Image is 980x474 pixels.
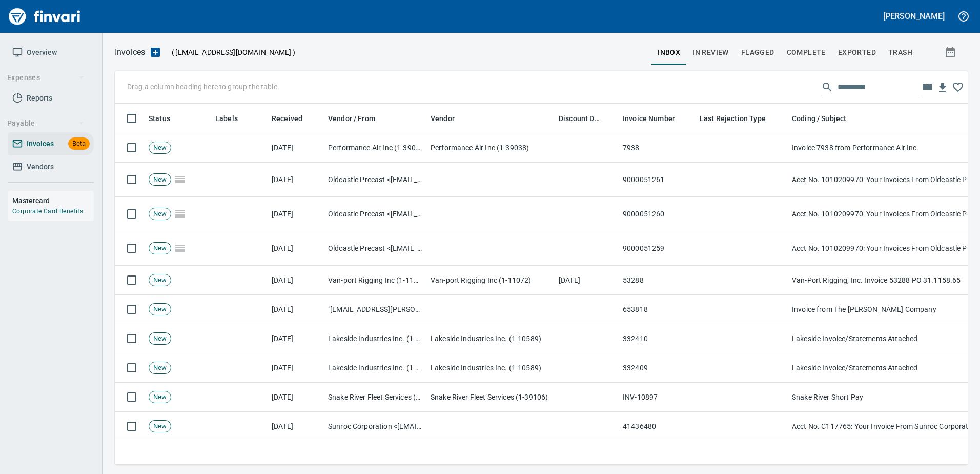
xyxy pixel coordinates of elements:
td: 332410 [619,324,696,353]
td: 9000051260 [619,197,696,231]
td: [DATE] [555,266,619,295]
h5: [PERSON_NAME] [883,11,945,22]
td: Oldcastle Precast <[EMAIL_ADDRESS][DOMAIN_NAME]> [324,163,426,197]
a: Vendors [8,155,94,179]
td: INV-10897 [619,383,696,412]
span: Reports [27,92,52,105]
td: [DATE] [268,295,324,324]
td: [DATE] [268,353,324,383]
td: Snake River Fleet Services (1-39106) [426,383,555,412]
nav: breadcrumb [115,46,145,58]
button: Expenses [3,68,89,87]
span: New [149,363,171,373]
span: Expenses [7,71,85,84]
span: New [149,305,171,314]
td: 41436480 [619,412,696,441]
td: [DATE] [268,133,324,163]
span: Vendor [431,112,455,125]
span: Complete [787,46,826,59]
span: Coding / Subject [792,112,860,125]
td: Lakeside Industries Inc. (1-10589) [426,324,555,353]
span: Labels [215,112,251,125]
td: Lakeside Industries Inc. (1-10589) [324,353,426,383]
span: New [149,209,171,219]
span: trash [888,46,912,59]
td: [DATE] [268,163,324,197]
button: Click to remember these column choices [950,80,966,95]
span: In Review [692,46,729,59]
span: Overview [27,46,57,59]
td: [DATE] [268,266,324,295]
h6: Mastercard [12,195,94,206]
span: Coding / Subject [792,112,846,125]
span: Vendor [431,112,468,125]
td: 7938 [619,133,696,163]
span: New [149,275,171,285]
p: Invoices [115,46,145,58]
span: Received [272,112,316,125]
button: Choose columns to display [920,80,935,95]
span: Pages Split [171,244,189,252]
td: Sunroc Corporation <[EMAIL_ADDRESS][DOMAIN_NAME]> [324,412,426,441]
p: ( ) [166,47,295,57]
td: Oldcastle Precast <[EMAIL_ADDRESS][DOMAIN_NAME]> [324,231,426,266]
span: Pages Split [171,209,189,218]
span: Exported [838,46,876,59]
td: Oldcastle Precast <[EMAIL_ADDRESS][DOMAIN_NAME]> [324,197,426,231]
td: [DATE] [268,324,324,353]
span: Discount Date [559,112,601,125]
span: Vendor / From [328,112,389,125]
span: Status [149,112,170,125]
td: Van-port Rigging Inc (1-11072) [324,266,426,295]
span: New [149,175,171,185]
span: Discount Date [559,112,615,125]
span: Beta [68,138,90,150]
span: New [149,334,171,344]
td: Snake River Fleet Services (1-39106) [324,383,426,412]
span: New [149,244,171,253]
span: Labels [215,112,238,125]
td: 332409 [619,353,696,383]
span: Invoice Number [623,112,688,125]
span: Flagged [741,46,774,59]
td: 9000051259 [619,231,696,266]
td: Lakeside Industries Inc. (1-10589) [324,324,426,353]
a: Corporate Card Benefits [12,208,83,215]
span: Status [149,112,183,125]
span: New [149,392,171,402]
span: Invoices [27,137,54,150]
td: [DATE] [268,412,324,441]
button: Download Table [935,80,950,95]
td: "[EMAIL_ADDRESS][PERSON_NAME][DOMAIN_NAME]" <[EMAIL_ADDRESS][PERSON_NAME][DOMAIN_NAME]> [324,295,426,324]
span: Received [272,112,302,125]
td: 53288 [619,266,696,295]
a: Reports [8,87,94,110]
span: Payable [7,117,85,130]
td: Performance Air Inc (1-39038) [426,133,555,163]
span: Last Rejection Type [700,112,779,125]
span: inbox [658,46,680,59]
span: Invoice Number [623,112,675,125]
td: [DATE] [268,383,324,412]
button: Upload an Invoice [145,46,166,58]
img: Finvari [6,4,83,29]
td: Performance Air Inc (1-39038) [324,133,426,163]
td: Van-port Rigging Inc (1-11072) [426,266,555,295]
td: [DATE] [268,231,324,266]
span: [EMAIL_ADDRESS][DOMAIN_NAME] [174,47,292,57]
span: Vendor / From [328,112,375,125]
span: Vendors [27,161,54,173]
span: New [149,143,171,153]
span: New [149,422,171,431]
a: Overview [8,41,94,64]
td: Lakeside Industries Inc. (1-10589) [426,353,555,383]
td: 653818 [619,295,696,324]
td: [DATE] [268,197,324,231]
a: InvoicesBeta [8,132,94,155]
button: [PERSON_NAME] [881,8,947,24]
span: Pages Split [171,175,189,183]
p: Drag a column heading here to group the table [127,82,277,92]
button: Show invoices within a particular date range [935,43,968,62]
button: Payable [3,114,89,133]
